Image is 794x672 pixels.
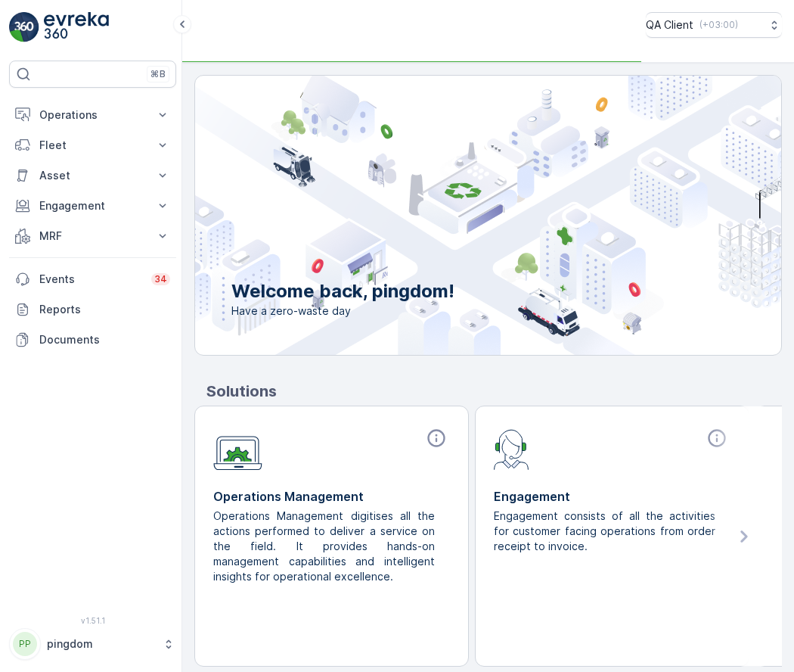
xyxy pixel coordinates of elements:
button: Fleet [9,130,176,160]
img: city illustration [127,76,781,355]
button: MRF [9,221,176,251]
p: pingdom [47,636,155,652]
a: Events34 [9,264,176,294]
p: ⌘B [150,68,166,80]
p: Reports [39,302,170,317]
p: MRF [39,229,146,244]
a: Documents [9,325,176,355]
p: Solutions [206,380,782,403]
p: ( +03:00 ) [699,19,738,31]
p: Events [39,272,142,287]
p: 34 [154,273,167,285]
button: QA Client(+03:00) [646,12,782,38]
img: module-icon [494,428,529,470]
p: Engagement consists of all the activities for customer facing operations from order receipt to in... [494,509,718,554]
p: Asset [39,168,146,183]
p: Operations Management digitises all the actions performed to deliver a service on the field. It p... [213,509,438,584]
p: Operations Management [213,487,450,506]
img: module-icon [213,428,262,471]
button: PPpingdom [9,628,176,660]
p: Documents [39,332,170,347]
button: Operations [9,100,176,130]
p: Operations [39,107,146,123]
img: logo_light-DOdMpM7g.png [44,12,109,42]
div: PP [13,632,37,656]
p: Welcome back, pingdom! [231,279,454,303]
p: QA Client [646,17,693,33]
p: Engagement [494,487,730,506]
button: Engagement [9,191,176,221]
p: Engagement [39,198,146,213]
p: Fleet [39,138,146,153]
span: v 1.51.1 [9,616,176,625]
a: Reports [9,294,176,325]
img: logo [9,12,39,42]
span: Have a zero-waste day [231,303,454,319]
button: Asset [9,160,176,191]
